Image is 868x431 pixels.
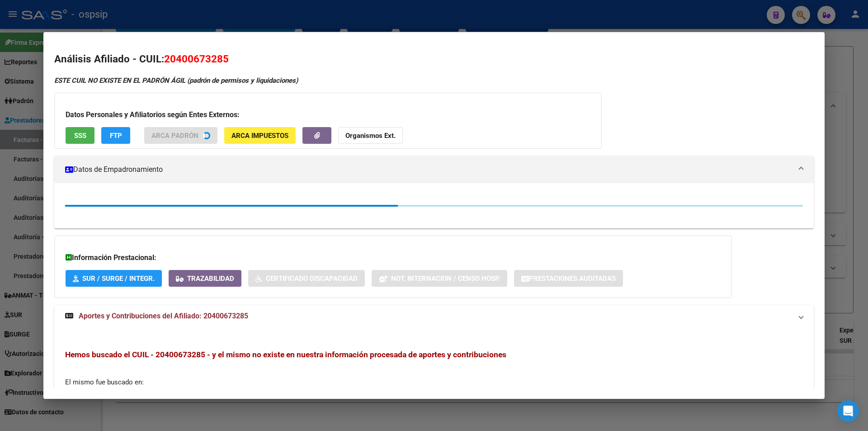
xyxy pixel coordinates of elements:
[187,275,234,283] span: Trazabilidad
[66,252,721,263] h3: Información Prestacional:
[54,305,814,327] mat-expansion-panel-header: Aportes y Contribuciones del Afiliado: 20400673285
[224,127,296,144] button: ARCA Impuestos
[66,109,590,120] h3: Datos Personales y Afiliatorios según Entes Externos:
[54,156,814,183] mat-expansion-panel-header: Datos de Empadronamiento
[231,132,288,140] span: ARCA Impuestos
[54,183,814,228] div: Datos de Empadronamiento
[66,127,94,144] button: SSS
[345,132,396,140] strong: Organismos Ext.
[248,270,365,287] button: Certificado Discapacidad
[82,275,155,283] span: SUR / SURGE / INTEGR.
[110,132,122,140] span: FTP
[74,132,86,140] span: SSS
[169,270,241,287] button: Trazabilidad
[65,164,792,175] mat-panel-title: Datos de Empadronamiento
[514,270,623,287] button: Prestaciones Auditadas
[266,275,358,283] span: Certificado Discapacidad
[151,132,198,140] span: ARCA Padrón
[144,127,217,144] button: ARCA Padrón
[54,52,814,67] h2: Análisis Afiliado - CUIL:
[391,275,500,283] span: Not. Internacion / Censo Hosp.
[529,275,616,283] span: Prestaciones Auditadas
[54,76,298,85] strong: ESTE CUIL NO EXISTE EN EL PADRÓN ÁGIL (padrón de permisos y liquidaciones)
[101,127,130,144] button: FTP
[164,53,229,65] span: 20400673285
[372,270,507,287] button: Not. Internacion / Censo Hosp.
[837,400,859,422] div: Open Intercom Messenger
[66,270,162,287] button: SUR / SURGE / INTEGR.
[65,350,506,359] span: Hemos buscado el CUIL - 20400673285 - y el mismo no existe en nuestra información procesada de ap...
[79,312,248,320] span: Aportes y Contribuciones del Afiliado: 20400673285
[338,127,403,144] button: Organismos Ext.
